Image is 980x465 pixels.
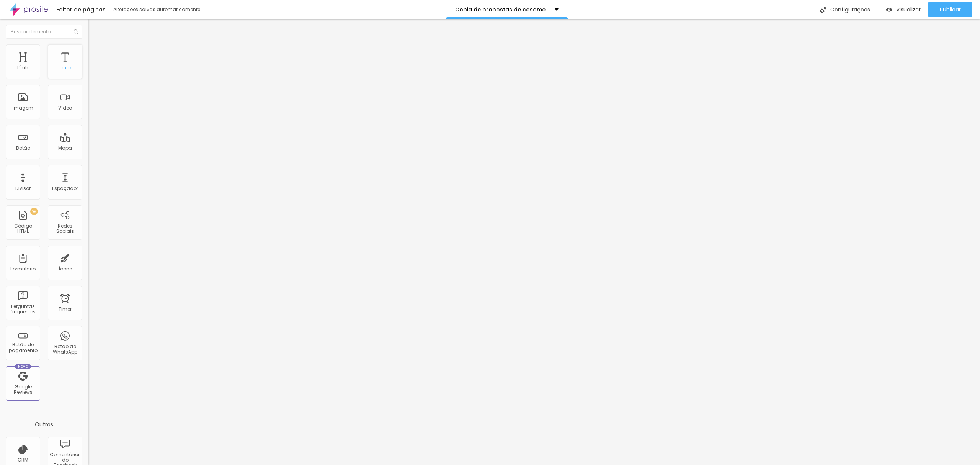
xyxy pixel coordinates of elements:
div: Alterações salvas automaticamente [113,7,201,12]
div: Timer [59,306,72,312]
div: Texto [59,65,71,70]
div: Redes Sociais [50,223,80,234]
div: Editor de páginas [52,7,106,12]
div: Vídeo [58,105,72,111]
button: Publicar [928,2,972,17]
div: Divisor [15,186,31,191]
div: Botão do WhatsApp [50,344,80,355]
div: Novo [15,364,31,369]
img: view-1.svg [886,7,892,13]
div: Formulário [10,266,36,272]
div: Ícone [59,266,72,272]
img: Icone [73,29,78,34]
iframe: Editor [88,19,980,465]
img: Icone [820,7,826,13]
div: CRM [18,457,28,463]
div: Espaçador [52,186,78,191]
div: Google Reviews [8,384,38,395]
input: Buscar elemento [6,25,82,39]
div: Título [16,65,29,70]
span: Publicar [940,7,961,13]
div: Botão [16,146,30,151]
div: Botão de pagamento [8,342,38,353]
button: Visualizar [878,2,928,17]
div: Perguntas frequentes [8,304,38,315]
div: Código HTML [8,223,38,234]
span: Visualizar [896,7,921,13]
p: Copia de propostas de casamento [455,7,549,12]
div: Mapa [58,146,72,151]
div: Imagem [13,105,33,111]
